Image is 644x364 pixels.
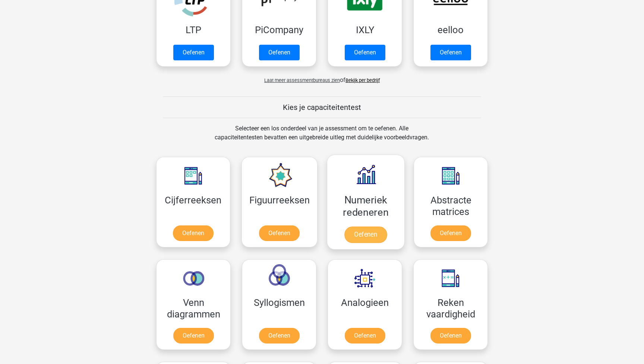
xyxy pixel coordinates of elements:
a: Bekijk per bedrijf [345,77,380,83]
a: Oefenen [430,225,471,241]
div: Selecteer een los onderdeel van je assessment om te oefenen. Alle capaciteitentesten bevatten een... [208,124,436,151]
span: Laat meer assessmentbureaus zien [264,77,340,83]
a: Oefenen [173,225,214,241]
a: Oefenen [259,225,300,241]
a: Oefenen [173,45,214,60]
a: Oefenen [259,328,300,344]
a: Oefenen [344,227,387,243]
h5: Kies je capaciteitentest [163,103,481,112]
div: of [151,70,493,85]
a: Oefenen [173,328,214,344]
a: Oefenen [430,328,471,344]
a: Oefenen [345,328,385,344]
a: Oefenen [345,45,385,60]
a: Oefenen [430,45,471,60]
a: Oefenen [259,45,300,60]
